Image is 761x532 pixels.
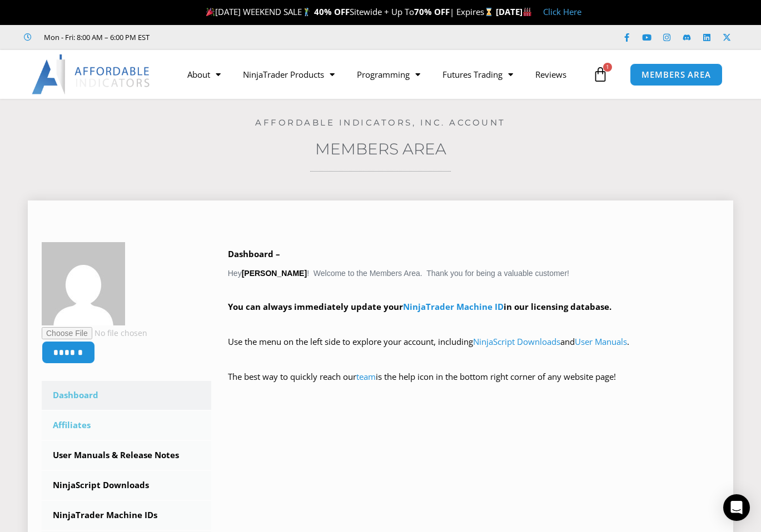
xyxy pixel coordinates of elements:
img: 306a39d853fe7ca0a83b64c3a9ab38c2617219f6aea081d20322e8e32295346b [42,242,125,325]
div: Open Intercom Messenger [723,494,750,521]
a: User Manuals & Release Notes [42,441,211,470]
img: 🏭 [523,8,531,16]
a: NinjaTrader Products [232,62,346,87]
span: 1 [603,63,612,72]
img: ⌛ [485,8,493,16]
a: NinjaScript Downloads [42,471,211,500]
a: team [356,371,376,382]
b: Dashboard – [228,248,280,259]
strong: You can always immediately update your in our licensing database. [228,301,611,312]
a: Affiliates [42,411,211,440]
a: About [176,62,232,87]
span: MEMBERS AREA [641,71,711,79]
a: NinjaTrader Machine ID [403,301,504,312]
a: Affordable Indicators, Inc. Account [255,117,506,128]
a: NinjaTrader Machine IDs [42,501,211,530]
strong: 40% OFF [314,6,350,17]
img: LogoAI | Affordable Indicators – NinjaTrader [32,54,151,94]
a: Reviews [524,62,578,87]
a: MEMBERS AREA [630,63,723,86]
a: Members Area [315,139,446,158]
span: Mon - Fri: 8:00 AM – 6:00 PM EST [41,31,150,44]
div: Hey ! Welcome to the Members Area. Thank you for being a valuable customer! [228,247,719,400]
a: Futures Trading [431,62,524,87]
p: The best way to quickly reach our is the help icon in the bottom right corner of any website page! [228,369,719,400]
a: Click Here [543,6,581,17]
strong: 70% OFF [414,6,450,17]
p: Use the menu on the left side to explore your account, including and . [228,334,719,365]
a: Programming [346,62,431,87]
span: [DATE] WEEKEND SALE Sitewide + Up To | Expires [203,6,495,17]
iframe: Customer reviews powered by Trustpilot [165,32,332,43]
strong: [PERSON_NAME] [242,269,307,278]
nav: Menu [176,62,590,87]
a: NinjaScript Downloads [473,336,560,347]
a: User Manuals [575,336,627,347]
strong: [DATE] [496,6,532,17]
img: 🏌️‍♂️ [302,8,311,16]
a: 1 [576,58,625,91]
a: Dashboard [42,381,211,410]
img: 🎉 [206,8,215,16]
